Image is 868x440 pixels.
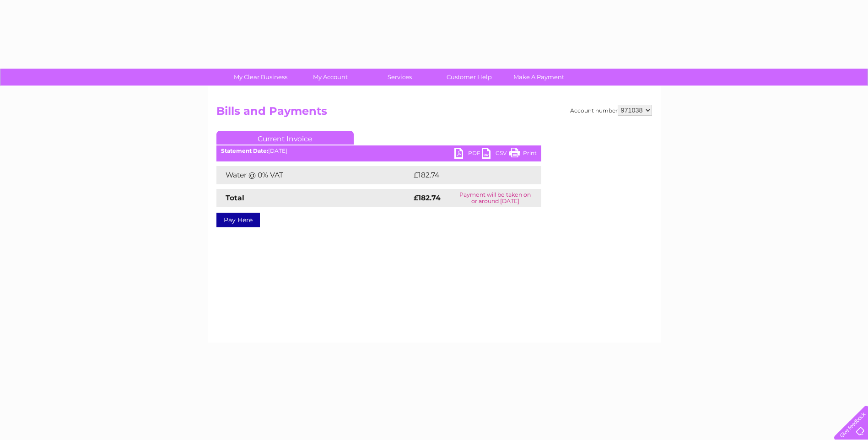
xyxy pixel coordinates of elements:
[449,189,541,207] td: Payment will be taken on or around [DATE]
[216,131,354,145] a: Current Invoice
[482,148,509,161] a: CSV
[216,166,411,184] td: Water @ 0% VAT
[509,148,537,161] a: Print
[501,69,577,86] a: Make A Payment
[570,105,652,116] div: Account number
[431,69,507,86] a: Customer Help
[454,148,482,161] a: PDF
[221,147,268,154] b: Statement Date:
[414,193,441,202] strong: £182.74
[216,213,260,227] a: Pay Here
[362,69,437,86] a: Services
[292,69,368,86] a: My Account
[216,148,541,154] div: [DATE]
[216,105,652,122] h2: Bills and Payments
[223,69,298,86] a: My Clear Business
[411,166,524,184] td: £182.74
[226,193,244,202] strong: Total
